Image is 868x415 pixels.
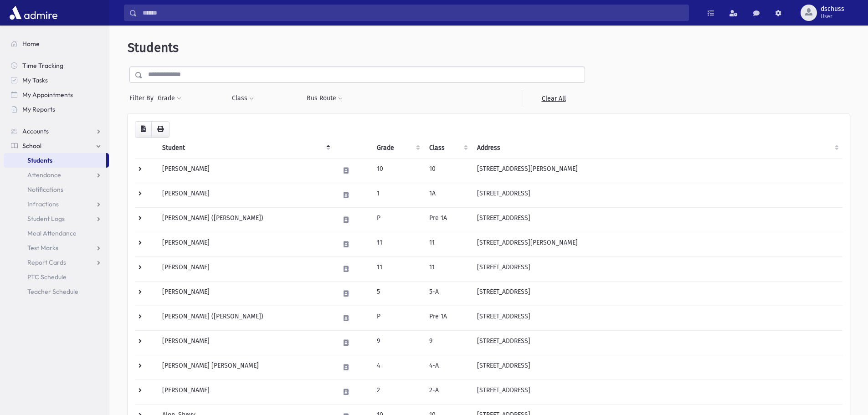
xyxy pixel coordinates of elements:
a: My Tasks [4,73,109,87]
td: 5 [371,281,424,306]
td: [STREET_ADDRESS][PERSON_NAME] [472,232,842,256]
td: [STREET_ADDRESS] [472,183,842,207]
td: 11 [424,232,472,256]
span: My Tasks [22,76,48,84]
span: Home [22,40,40,48]
span: Infractions [27,200,59,208]
td: [STREET_ADDRESS] [472,330,842,355]
span: dschuss [821,5,844,13]
td: Pre 1A [424,207,472,232]
span: My Appointments [22,91,73,99]
td: 11 [371,232,424,256]
td: [STREET_ADDRESS][PERSON_NAME] [472,158,842,183]
td: [PERSON_NAME] [157,232,334,256]
td: 4-A [424,355,472,379]
td: [STREET_ADDRESS] [472,256,842,281]
button: Bus Route [306,90,343,107]
span: PTC Schedule [27,273,67,281]
span: Teacher Schedule [27,287,78,296]
span: User [821,13,844,20]
td: 1 [371,183,424,207]
span: Meal Attendance [27,229,77,237]
button: Class [231,90,254,107]
td: [PERSON_NAME] [157,158,334,183]
span: Report Cards [27,258,66,266]
td: [PERSON_NAME] [157,256,334,281]
th: Address: activate to sort column ascending [472,138,842,159]
td: 2-A [424,379,472,404]
a: Time Tracking [4,58,109,73]
span: My Reports [22,105,55,113]
td: 4 [371,355,424,379]
td: [STREET_ADDRESS] [472,379,842,404]
td: [PERSON_NAME] [157,330,334,355]
a: Meal Attendance [4,226,109,241]
a: Attendance [4,168,109,182]
span: Accounts [22,127,49,135]
a: Test Marks [4,241,109,255]
span: Test Marks [27,244,58,252]
a: Home [4,36,109,51]
span: Student Logs [27,215,65,223]
td: [PERSON_NAME] ([PERSON_NAME]) [157,306,334,330]
td: 2 [371,379,424,404]
td: P [371,207,424,232]
td: 9 [424,330,472,355]
td: 1A [424,183,472,207]
a: Infractions [4,197,109,211]
button: CSV [135,121,152,138]
a: Clear All [522,90,585,107]
td: [PERSON_NAME] ([PERSON_NAME]) [157,207,334,232]
span: Students [128,40,179,55]
a: Student Logs [4,211,109,226]
td: [PERSON_NAME] [157,281,334,306]
td: 10 [371,158,424,183]
button: Print [151,121,169,138]
a: My Appointments [4,87,109,102]
a: Notifications [4,182,109,197]
td: 11 [371,256,424,281]
td: [STREET_ADDRESS] [472,306,842,330]
a: PTC Schedule [4,270,109,284]
img: AdmirePro [7,4,60,22]
a: My Reports [4,102,109,117]
td: [STREET_ADDRESS] [472,355,842,379]
a: Teacher Schedule [4,284,109,299]
span: Students [27,156,52,164]
td: Pre 1A [424,306,472,330]
a: School [4,138,109,153]
span: Notifications [27,185,63,194]
td: [STREET_ADDRESS] [472,281,842,306]
td: 11 [424,256,472,281]
td: [PERSON_NAME] [157,379,334,404]
input: Search [137,5,688,21]
a: Report Cards [4,255,109,270]
th: Grade: activate to sort column ascending [371,138,424,159]
td: P [371,306,424,330]
td: [STREET_ADDRESS] [472,207,842,232]
td: 10 [424,158,472,183]
a: Accounts [4,124,109,138]
td: [PERSON_NAME] [157,183,334,207]
th: Student: activate to sort column descending [157,138,334,159]
td: [PERSON_NAME] [PERSON_NAME] [157,355,334,379]
td: 5-A [424,281,472,306]
a: Students [4,153,106,168]
span: Time Tracking [22,61,63,70]
td: 9 [371,330,424,355]
span: Filter By [129,93,157,103]
span: Attendance [27,171,61,179]
span: School [22,142,41,150]
button: Grade [157,90,182,107]
th: Class: activate to sort column ascending [424,138,472,159]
